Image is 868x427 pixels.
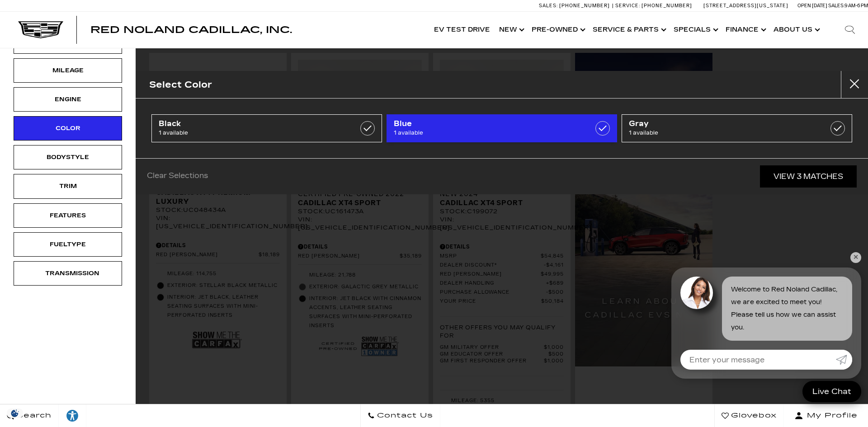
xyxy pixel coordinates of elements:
[669,12,721,48] a: Specials
[722,277,852,341] div: Welcome to Red Noland Cadillac, we are excited to meet you! Please tell us how we can assist you.
[375,409,433,422] span: Contact Us
[729,409,777,422] span: Glovebox
[680,277,713,309] img: Agent profile photo
[59,404,86,427] a: Explore your accessibility options
[147,171,208,182] a: Clear Selections
[14,58,122,83] div: MileageMileage
[18,21,63,38] img: Cadillac Dark Logo with Cadillac White Text
[14,203,122,228] div: FeaturesFeatures
[151,114,382,142] a: Black1 available
[59,409,86,422] div: Explore your accessibility options
[703,3,788,9] a: [STREET_ADDRESS][US_STATE]
[539,3,558,9] span: Sales:
[45,66,90,75] div: Mileage
[394,119,577,128] span: Blue
[45,211,90,221] div: Features
[387,114,617,142] a: Blue1 available
[828,3,844,9] span: Sales:
[527,12,588,48] a: Pre-Owned
[615,3,640,9] span: Service:
[149,77,212,92] h2: Select Color
[14,232,122,257] div: FueltypeFueltype
[159,128,342,137] span: 1 available
[14,409,52,422] span: Search
[45,181,90,191] div: Trim
[14,145,122,169] div: BodystyleBodystyle
[714,404,784,427] a: Glovebox
[14,116,122,141] div: ColorColor
[45,123,90,133] div: Color
[622,114,852,142] a: Gray1 available
[14,87,122,112] div: EngineEngine
[90,24,292,35] span: Red Noland Cadillac, Inc.
[802,381,861,402] a: Live Chat
[629,128,812,137] span: 1 available
[394,128,577,137] span: 1 available
[797,3,827,9] span: Open [DATE]
[45,239,90,249] div: Fueltype
[680,350,836,370] input: Enter your message
[5,408,25,418] section: Click to Open Cookie Consent Modal
[360,404,440,427] a: Contact Us
[760,165,857,188] a: View 3 Matches
[14,261,122,286] div: TransmissionTransmission
[612,3,694,8] a: Service: [PHONE_NUMBER]
[841,71,868,98] button: close
[784,404,868,427] button: Open user profile menu
[642,3,692,9] span: [PHONE_NUMBER]
[629,119,812,128] span: Gray
[808,386,856,397] span: Live Chat
[90,25,292,34] a: Red Noland Cadillac, Inc.
[803,409,858,422] span: My Profile
[588,12,669,48] a: Service & Parts
[769,12,823,48] a: About Us
[495,12,527,48] a: New
[14,174,122,198] div: TrimTrim
[45,94,90,104] div: Engine
[45,152,90,162] div: Bodystyle
[539,3,612,8] a: Sales: [PHONE_NUMBER]
[559,3,610,9] span: [PHONE_NUMBER]
[721,12,769,48] a: Finance
[5,408,25,418] img: Opt-Out Icon
[836,350,852,370] a: Submit
[844,3,868,9] span: 9 AM-6 PM
[429,12,495,48] a: EV Test Drive
[159,119,342,128] span: Black
[45,268,90,278] div: Transmission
